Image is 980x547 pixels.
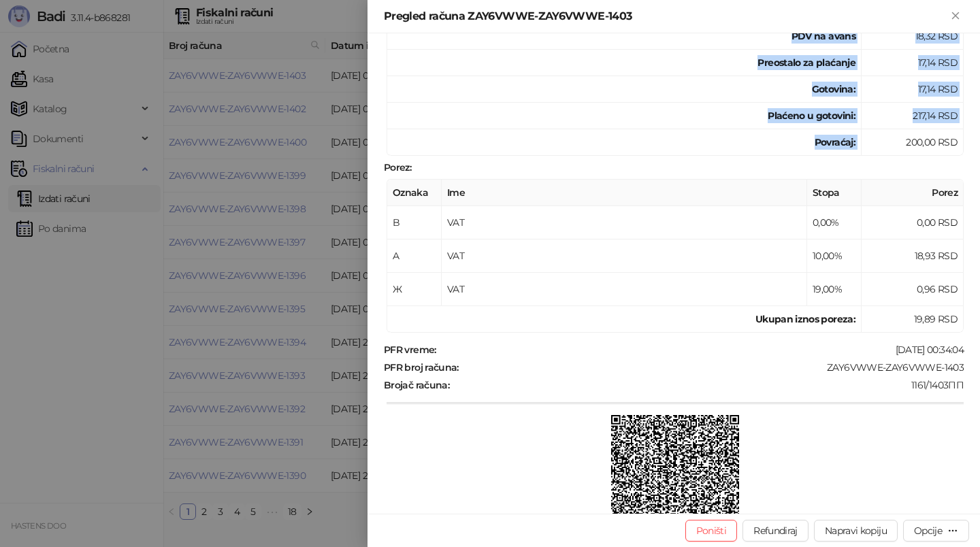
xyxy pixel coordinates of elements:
[442,180,807,206] th: Ime
[862,273,964,306] td: 0,96 RSD
[807,273,862,306] td: 19,00%
[862,23,964,50] td: 18,32 RSD
[862,180,964,206] th: Porez
[384,361,459,374] strong: PFR broj računa :
[460,361,965,374] div: ZAY6VWWE-ZAY6VWWE-1403
[685,520,738,542] button: Poništi
[451,379,965,391] div: 1161/1403ПП
[611,415,740,544] img: QR kod
[862,206,964,239] td: 0,00 RSD
[757,56,855,69] strong: Preostalo za plaćanje
[442,239,807,273] td: VAT
[862,306,964,333] td: 19,89 RSD
[438,344,965,356] div: [DATE] 00:34:04
[914,525,942,537] div: Opcije
[384,8,947,24] div: Pregled računa ZAY6VWWE-ZAY6VWWE-1403
[387,206,442,239] td: B
[807,239,862,273] td: 10,00%
[807,206,862,239] td: 0,00%
[387,273,442,306] td: Ж
[862,103,964,129] td: 217,14 RSD
[815,136,855,148] strong: Povraćaj:
[387,180,442,206] th: Oznaka
[807,180,862,206] th: Stopa
[862,76,964,103] td: 17,14 RSD
[862,129,964,156] td: 200,00 RSD
[742,520,808,542] button: Refundiraj
[442,206,807,239] td: VAT
[755,313,855,325] strong: Ukupan iznos poreza:
[768,110,855,122] strong: Plaćeno u gotovini:
[825,525,887,537] span: Napravi kopiju
[384,344,436,356] strong: PFR vreme :
[903,520,969,542] button: Opcije
[387,239,442,273] td: A
[862,239,964,273] td: 18,93 RSD
[384,161,411,173] strong: Porez :
[814,520,898,542] button: Napravi kopiju
[812,83,855,95] strong: Gotovina :
[384,379,449,391] strong: Brojač računa :
[442,273,807,306] td: VAT
[791,30,855,42] strong: PDV na avans
[862,50,964,76] td: 17,14 RSD
[947,8,964,24] button: Zatvori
